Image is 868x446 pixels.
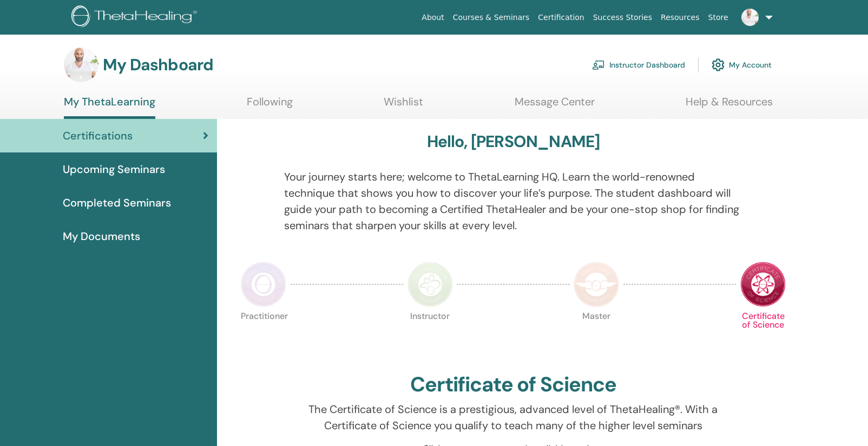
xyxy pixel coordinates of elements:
img: chalkboard-teacher.svg [592,60,605,70]
a: My ThetaLearning [64,95,155,119]
span: Upcoming Seminars [63,161,165,177]
p: Practitioner [241,312,286,357]
span: Certifications [63,128,133,144]
img: Practitioner [241,262,286,307]
a: Store [704,8,733,28]
h3: My Dashboard [103,55,213,75]
p: Your journey starts here; welcome to ThetaLearning HQ. Learn the world-renowned technique that sh... [284,169,742,234]
h3: Hello, [PERSON_NAME] [427,132,600,151]
a: Instructor Dashboard [592,53,685,77]
img: Master [574,262,619,307]
p: Master [574,312,619,357]
a: Success Stories [589,8,656,28]
h2: Certificate of Science [410,372,617,397]
span: My Documents [63,228,140,244]
img: default.jpg [741,9,759,26]
p: Instructor [407,312,453,357]
a: Courses & Seminars [449,8,534,28]
span: Completed Seminars [63,195,171,211]
a: Wishlist [384,95,423,116]
a: Following [247,95,293,116]
img: cog.svg [712,56,725,74]
p: The Certificate of Science is a prestigious, advanced level of ThetaHealing®. With a Certificate ... [284,401,742,434]
a: Resources [656,8,704,28]
img: Instructor [407,262,453,307]
a: Message Center [515,95,595,116]
img: Certificate of Science [740,262,786,307]
a: About [417,8,448,28]
a: My Account [712,53,772,77]
a: Help & Resources [686,95,773,116]
a: Certification [534,8,588,28]
img: default.jpg [64,48,98,82]
img: logo.png [71,5,201,30]
p: Certificate of Science [740,312,786,357]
